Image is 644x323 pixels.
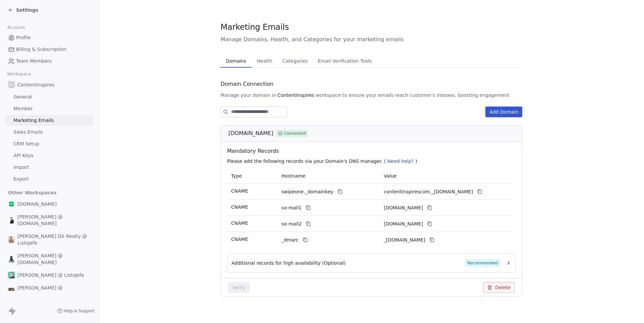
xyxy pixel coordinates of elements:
[228,129,273,137] span: [DOMAIN_NAME]
[13,164,29,171] span: Import
[220,92,276,99] span: Manage your domain in
[8,288,15,295] img: Antony%20Chan%20Social%20Media%20Profile%20Picture%201080x1080%20Final.png
[13,129,43,136] span: Sales Emails
[17,233,91,246] span: [PERSON_NAME] DS Realty @ ListoJefe
[315,56,375,66] span: Email Verification Tools
[281,237,299,244] span: _dmarc
[227,158,518,165] p: Please add the following records via your Domain's DNS manager. ( )
[220,22,289,32] span: Marketing Emails
[5,56,93,67] a: Team Members
[17,81,54,88] span: ContentInspires
[8,81,15,88] img: ContentInspires.com%20Icon.png
[8,7,38,13] a: Settings
[231,260,346,266] span: Additional records for high availability (Optional)
[13,93,32,101] span: General
[5,127,93,138] a: Sales Emails
[227,147,518,155] span: Mandatory Records
[13,105,33,112] span: Member
[384,237,425,244] span: _dmarc.swipeone.email
[57,308,95,314] a: Help & Support
[16,58,52,65] span: Team Members
[17,272,84,278] span: [PERSON_NAME] @ ListoJefe
[17,213,91,227] span: [PERSON_NAME] @ [DOMAIN_NAME]
[231,220,248,226] span: CNAME
[277,92,314,99] span: ContentInspires
[5,150,93,161] a: API Keys
[483,282,515,293] button: Delete
[231,204,248,210] span: CNAME
[231,188,248,194] span: CNAME
[5,44,93,55] a: Billing & Subscription
[64,308,95,314] span: Help & Support
[410,92,509,99] span: customer's inboxes, boosting engagement
[281,220,302,228] span: so-mail2
[281,204,302,211] span: so-mail1
[13,117,54,124] span: Marketing Emails
[16,34,31,41] span: Profile
[316,92,408,99] span: workspace to ensure your emails reach
[384,173,396,179] span: Value
[17,252,91,266] span: [PERSON_NAME] @ [DOMAIN_NAME]
[5,115,93,126] a: Marketing Emails
[4,22,28,33] span: Account
[8,201,15,207] img: ListoJefe.com%20icon%201080x1080%20Transparent-bg.png
[5,103,93,114] a: Member
[231,237,248,242] span: CNAME
[223,56,249,66] span: Domains
[384,220,423,228] span: contentinspirescom2.swipeone.email
[5,174,93,185] a: Export
[4,69,34,79] span: Workspace
[16,46,66,53] span: Billing & Subscription
[284,130,306,136] span: Connected
[384,188,473,195] span: contentinspirescom._domainkey.swipeone.email
[5,91,93,103] a: General
[8,272,15,278] img: Enrique-6s-4-LJ.png
[5,162,93,173] a: Import
[228,282,250,293] button: Verify
[17,201,57,207] span: [DOMAIN_NAME]
[5,32,93,43] a: Profile
[8,217,15,223] img: Alex%20Farcas%201080x1080.png
[254,56,275,66] span: Health
[220,36,522,44] span: Manage Domains, Health, and Categories for your marketing emails
[281,188,333,195] span: swipeone._domainkey
[13,152,33,159] span: API Keys
[17,284,91,298] span: [PERSON_NAME] @ [DOMAIN_NAME]
[13,176,29,183] span: Export
[465,259,500,267] span: Recommended
[220,80,273,88] span: Domain Connection
[384,204,423,211] span: contentinspirescom1.swipeone.email
[280,56,310,66] span: Categories
[13,140,39,147] span: CRM Setup
[5,187,59,198] span: Other Workspaces
[8,236,15,243] img: Daniel%20Simpson%20Social%20Media%20Profile%20Picture%201080x1080%20Option%201.png
[231,173,273,180] p: Type
[16,7,38,13] span: Settings
[485,107,522,117] button: Add Domain
[8,256,15,262] img: Gopal%20Ranu%20Profile%20Picture%201080x1080.png
[387,158,414,164] span: Need help?
[231,259,511,267] button: Additional records for high availability (Optional)Recommended
[5,138,93,149] a: CRM Setup
[281,173,306,179] span: Hostname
